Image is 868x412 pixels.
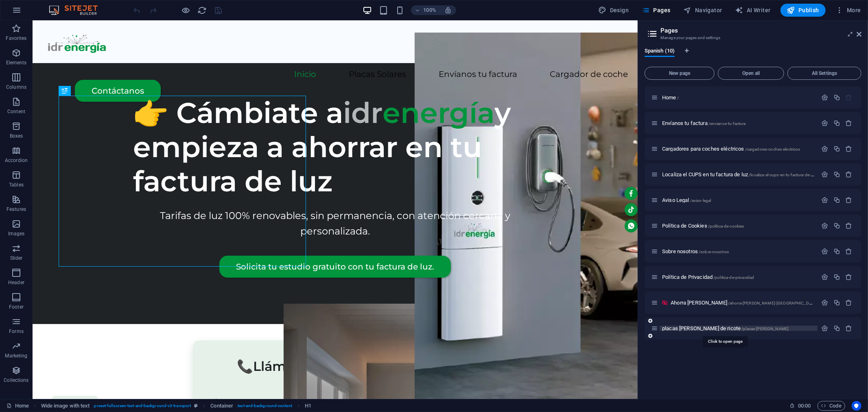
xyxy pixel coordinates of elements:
[846,120,853,127] div: Remove
[662,171,816,178] span: Click to open page
[846,94,853,101] div: The startpage cannot be deleted
[684,6,722,14] span: Navigator
[662,120,746,126] span: Click to open page
[660,197,818,203] div: Aviso Legal/aviso-legal
[9,304,24,310] p: Footer
[846,325,853,332] div: Remove
[660,34,845,42] h3: Manage your pages and settings
[677,96,679,100] span: /
[833,299,840,306] div: Duplicate
[210,401,233,411] span: Click to select. Double-click to edit
[846,145,853,152] div: Remove
[648,71,711,76] span: New page
[662,325,789,331] span: placas [PERSON_NAME] de ricote
[833,325,840,332] div: Duplicate
[236,401,292,411] span: . text-and-background-content
[822,222,829,229] div: Settings
[6,59,27,66] p: Elements
[822,299,829,306] div: Settings
[835,6,861,14] span: More
[846,222,853,229] div: Remove
[822,94,829,101] div: Settings
[822,145,829,152] div: Settings
[595,4,632,17] button: Design
[749,173,816,177] span: /localiza-el-cups-en-tu-factura-de-luz
[599,6,629,14] span: Design
[41,401,90,411] span: Click to select. Double-click to edit
[668,300,817,305] div: Ahorra [PERSON_NAME]/ahorra-[PERSON_NAME]-[GEOGRAPHIC_DATA]
[645,67,715,80] button: New page
[699,250,729,254] span: /sobre-nosotros
[642,6,670,14] span: Pages
[822,197,829,204] div: Settings
[852,401,861,411] button: Usercentrics
[8,279,24,286] p: Header
[833,94,840,101] div: Duplicate
[787,67,861,80] button: All Settings
[708,224,744,228] span: /politica-de-cookies
[741,327,789,331] span: /placas-[PERSON_NAME]
[822,248,829,255] div: Settings
[732,4,774,17] button: AI Writer
[660,249,818,254] div: Sobre nosotros/sobre-nosotros
[10,133,23,139] p: Boxes
[822,325,829,332] div: Settings
[789,401,811,411] h6: Session time
[645,46,675,57] span: Spanish (10)
[662,274,754,280] span: Click to open page
[690,198,711,203] span: /aviso-legal
[198,6,207,15] i: Reload page
[833,197,840,204] div: Duplicate
[662,146,800,152] span: Click to open page
[194,403,198,408] i: This element is a customizable preset
[832,4,864,17] button: More
[4,377,28,384] p: Collections
[791,71,858,76] span: All Settings
[680,4,726,17] button: Navigator
[9,328,24,335] p: Forms
[660,223,818,228] div: Política de Cookies/politica-de-cookies
[722,71,781,76] span: Open all
[20,375,66,392] div: Cookie Policy
[846,197,853,204] div: Remove
[7,401,29,411] a: Click to cancel selection. Double-click to open Pages
[660,27,861,34] h2: Pages
[833,171,840,178] div: Duplicate
[745,147,800,151] span: /cargadores-coches-electricos
[662,94,679,101] span: Click to open page
[846,171,853,178] div: Remove
[660,274,818,280] div: Política de Privacidad/politica-de-privacidad
[822,171,829,178] div: Settings
[735,6,771,14] span: AI Writer
[818,401,845,411] button: Code
[728,301,818,305] span: /ahorra-[PERSON_NAME]-[GEOGRAPHIC_DATA]
[846,299,853,306] div: Remove
[10,255,23,261] p: Slider
[822,120,829,127] div: Settings
[7,206,26,213] p: Features
[833,145,840,152] div: Duplicate
[662,223,744,229] span: Click to open page
[660,95,818,100] div: Home/
[6,35,26,42] p: Favorites
[833,222,840,229] div: Duplicate
[798,401,811,411] span: 00 00
[660,172,818,177] div: Localiza el CUPS en tu factura de luz/localiza-el-cups-en-tu-factura-de-luz
[7,108,25,115] p: Content
[638,4,673,17] button: Pages
[821,401,842,411] span: Code
[846,248,853,255] div: Remove
[718,67,784,80] button: Open all
[662,197,711,203] span: Click to open page
[411,5,440,15] button: 100%
[305,401,311,411] span: Click to select. Double-click to edit
[713,275,754,280] span: /politica-de-privacidad
[671,300,818,306] span: Click to open page
[660,326,818,331] div: placas [PERSON_NAME] de ricote/placas-[PERSON_NAME]
[833,274,840,281] div: Duplicate
[9,182,24,188] p: Tables
[660,146,818,151] div: Cargadores para coches eléctricos/cargadores-coches-electricos
[708,121,746,126] span: /envianos-tu-factura
[787,6,819,14] span: Publish
[93,401,191,411] span: . preset-fullscreen-text-and-background-v3-transport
